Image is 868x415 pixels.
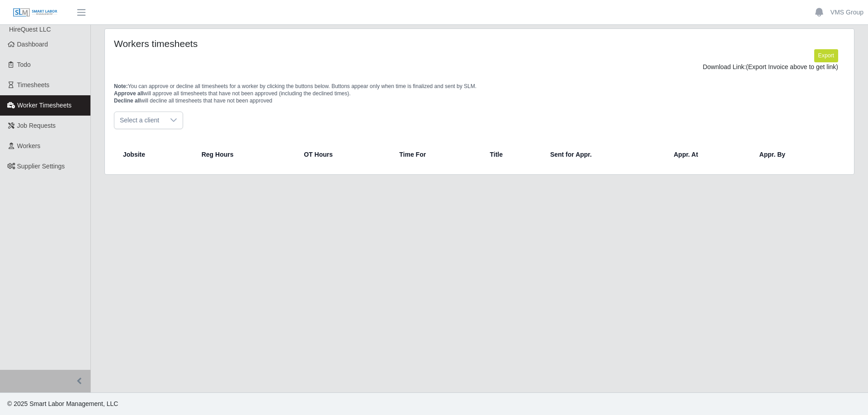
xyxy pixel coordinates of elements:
span: Worker Timesheets [17,102,71,109]
th: Appr. By [752,144,841,165]
button: Export [814,49,838,62]
th: OT Hours [297,144,392,165]
span: HireQuest LLC [9,26,51,33]
span: Approve all [114,90,143,97]
span: Dashboard [17,41,48,48]
span: Select a client [114,112,165,129]
span: © 2025 Smart Labor Management, LLC [7,400,118,407]
th: Jobsite [118,144,194,165]
th: Sent for Appr. [543,144,666,165]
span: (Export Invoice above to get link) [746,63,838,70]
th: Time For [392,144,482,165]
h4: Workers timesheets [114,38,410,49]
p: You can approve or decline all timesheets for a worker by clicking the buttons below. Buttons app... [114,83,845,104]
span: Timesheets [17,81,50,89]
span: Note: [114,83,128,89]
span: Job Requests [17,122,56,129]
span: Decline all [114,98,141,104]
th: Appr. At [666,144,752,165]
th: Reg Hours [194,144,297,165]
span: Todo [17,61,31,68]
th: Title [483,144,543,165]
a: VMS Group [830,8,863,17]
span: Workers [17,142,41,149]
img: SLM Logo [13,8,58,18]
span: Supplier Settings [17,163,65,170]
div: Download Link: [121,62,838,72]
